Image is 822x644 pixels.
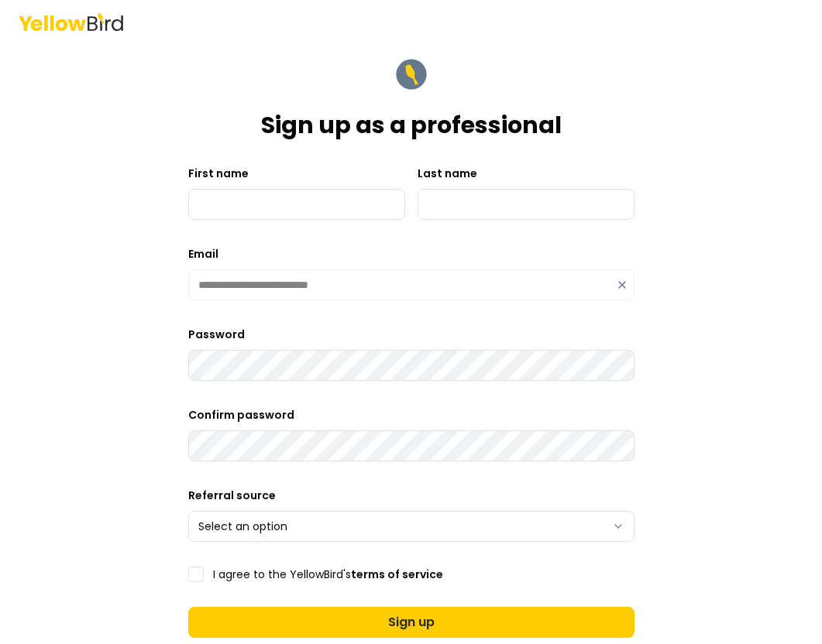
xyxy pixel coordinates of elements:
button: Sign up [188,607,635,638]
label: Last name [418,166,477,181]
label: First name [188,166,249,181]
label: Referral source [188,488,276,503]
label: Confirm password [188,407,294,423]
a: terms of service [351,567,443,582]
label: Password [188,327,245,342]
h1: Sign up as a professional [261,111,562,139]
label: Email [188,246,218,262]
label: I agree to the YellowBird's [213,569,443,580]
